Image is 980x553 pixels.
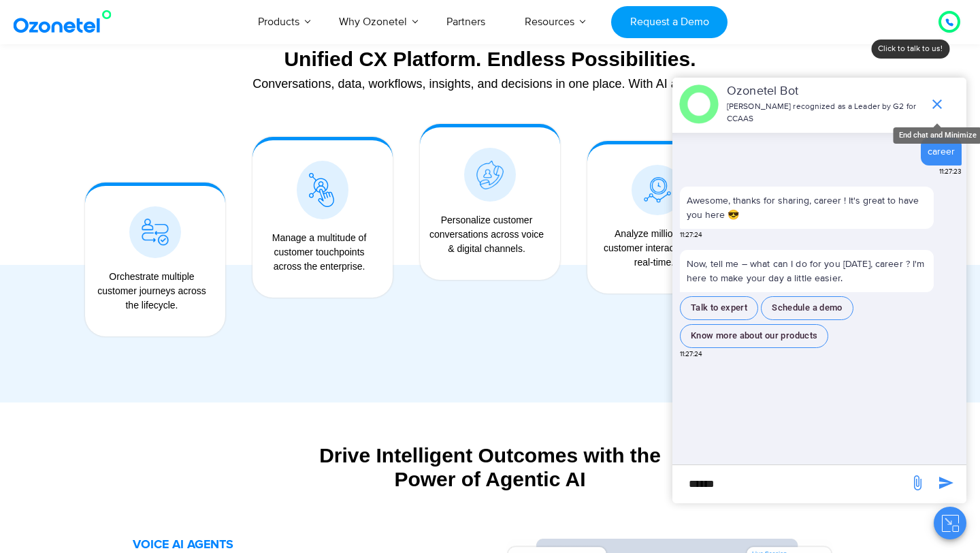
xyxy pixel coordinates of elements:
[594,227,714,270] div: Analyze millions of customer interactions in real-time.
[680,324,828,348] button: Know more about our products
[761,296,853,320] button: Schedule a demo
[679,84,719,124] img: header
[680,296,758,320] button: Talk to expert
[727,101,922,125] p: [PERSON_NAME] recognized as a Leader by G2 for CCAAS
[924,91,951,118] span: end chat or minimize
[680,230,702,240] span: 11:27:24
[934,507,966,539] button: Close chat
[78,47,902,71] div: Unified CX Platform. Endless Possibilities.
[904,469,931,496] span: send message
[133,539,491,551] h5: VOICE AI AGENTS
[679,472,902,496] div: new-msg-input
[259,231,379,274] div: Manage a multitude of customer touchpoints across the enterprise.
[680,250,934,292] p: Now, tell me – what can I do for you [DATE], career ? I'm here to make your day a little easier.
[680,349,702,360] span: 11:27:24
[611,6,728,38] a: Request a Demo
[687,193,927,222] p: Awesome, thanks for sharing, career ! It's great to have you here 😎
[939,167,962,177] span: 11:27:23
[71,443,909,491] div: Drive Intelligent Outcomes with the Power of Agentic AI
[78,78,902,90] div: Conversations, data, workflows, insights, and decisions in one place. With AI at its core!
[928,144,955,159] div: career
[727,82,922,101] p: Ozonetel Bot
[92,270,212,313] div: Orchestrate multiple customer journeys across the lifecycle.
[932,469,960,496] span: send message
[427,213,546,256] div: Personalize customer conversations across voice & digital channels.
